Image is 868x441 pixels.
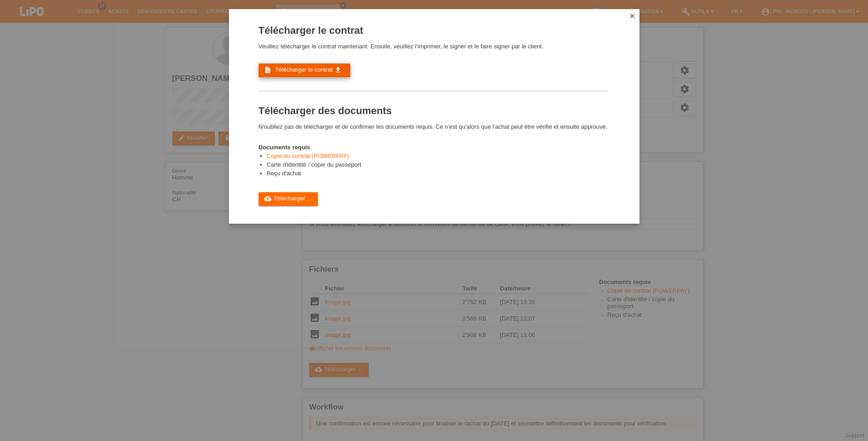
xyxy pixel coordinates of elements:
[626,11,638,22] a: close
[275,66,333,73] span: Télécharger le contrat
[259,123,608,130] p: N'oubliez pas de télécharger et de confirmer les documents requis. Ce n'est qu'alors que l'achat ...
[267,161,608,170] li: Carte d'identité / copie du passeport
[267,170,608,178] li: Reçu d'achat
[259,43,608,50] p: Veuillez télécharger le contrat maintenant. Ensuite, veuillez l‘imprimer, le signer et le faire s...
[259,144,608,151] h4: Documents requis
[259,63,350,77] a: description Télécharger le contrat get_app
[259,105,608,116] h1: Télécharger des documents
[629,12,636,20] i: close
[267,152,349,159] a: Copie du contrat (POWERPAY)
[264,195,271,202] i: cloud_upload
[259,192,318,206] a: cloud_uploadTélécharger ...
[334,66,342,73] i: get_app
[264,66,271,73] i: description
[259,25,608,36] h1: Télécharger le contrat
